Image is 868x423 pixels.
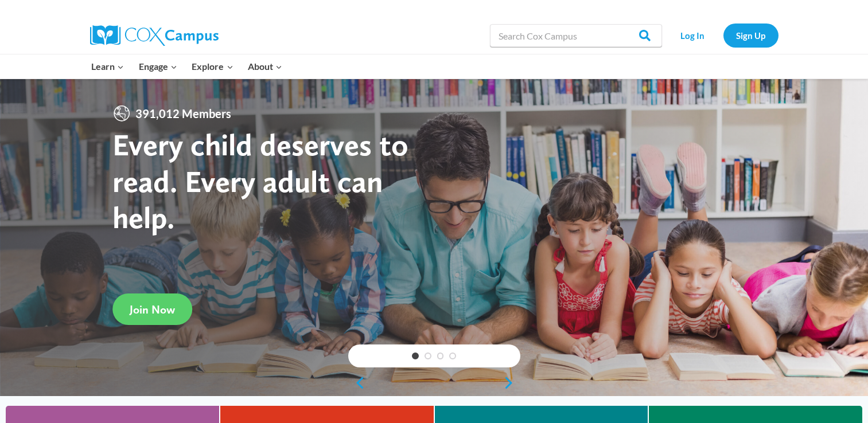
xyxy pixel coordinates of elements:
span: Explore [192,59,233,74]
a: Log In [668,23,718,47]
a: Sign Up [723,23,779,47]
nav: Secondary Navigation [668,23,779,47]
a: 3 [437,352,444,359]
span: About [248,59,282,74]
span: Engage [139,59,177,74]
a: next [503,376,520,390]
a: 1 [412,352,419,359]
input: Search Cox Campus [490,24,662,47]
nav: Primary Navigation [84,54,290,79]
a: Join Now [112,293,192,325]
span: Join Now [130,303,175,316]
a: previous [348,376,365,390]
div: content slider buttons [348,371,520,394]
span: Learn [91,59,124,74]
span: 391,012 Members [131,104,236,123]
strong: Every child deserves to read. Every adult can help. [112,126,408,236]
img: Cox Campus [90,25,219,46]
a: 4 [449,352,456,359]
a: 2 [425,352,431,359]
